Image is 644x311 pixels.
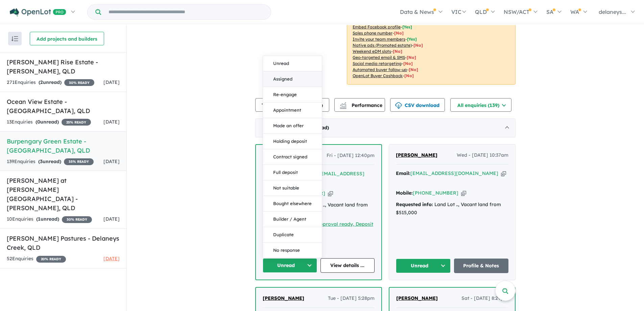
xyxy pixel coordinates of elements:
button: Copy [501,170,506,177]
span: [PERSON_NAME] [396,152,437,158]
a: [PERSON_NAME] [396,151,437,159]
u: Native ads (Promoted estate) [353,43,412,48]
span: [No] [409,67,418,72]
span: [No] [393,49,402,54]
button: All enquiries (139) [450,98,511,112]
button: Appointment [263,103,322,118]
span: [ No ] [394,30,404,36]
button: No response [263,243,322,258]
a: Profile & Notes [454,259,509,273]
u: Sales phone number [353,30,392,36]
span: 25 % READY [62,119,91,126]
span: [ Yes ] [402,24,412,29]
span: 2 [40,79,43,85]
h5: Burpengary Green Estate - [GEOGRAPHIC_DATA] , QLD [7,137,120,155]
button: Made an offer [263,118,322,134]
a: View details ... [320,258,375,273]
strong: Email: [396,170,410,176]
span: 35 % READY [64,158,94,165]
button: Contract signed [263,149,322,165]
u: Weekend eDM slots [353,49,391,54]
button: Unread [396,259,451,273]
span: Tue - [DATE] 5:28pm [328,294,375,303]
span: [DATE] [103,158,120,164]
a: [PHONE_NUMBER] [413,190,458,196]
div: [DATE] [255,118,516,137]
a: [PERSON_NAME] [396,294,438,303]
button: Team member settings (3) [255,98,329,112]
u: Social media retargeting [353,61,402,66]
span: [DATE] [103,79,120,85]
u: Automated buyer follow-up [353,67,407,72]
button: Unread [263,56,322,71]
button: Copy [461,190,466,197]
button: Copy [328,190,333,197]
u: Invite your team members [353,37,405,42]
button: Add projects and builders [30,32,104,45]
button: Duplicate [263,227,322,243]
a: [PERSON_NAME] [263,294,304,303]
span: [PERSON_NAME] [263,295,304,301]
span: 20 % READY [36,256,66,263]
span: [No] [404,73,414,78]
img: download icon [395,102,402,109]
strong: Requested info: [396,201,433,207]
button: Full deposit [263,165,322,180]
img: bar-chart.svg [340,104,347,109]
button: Bought elsewhere [263,196,322,212]
span: [PERSON_NAME] [396,295,438,301]
button: Unread [263,258,317,273]
button: Holding deposit [263,134,322,149]
button: CSV download [390,98,445,112]
span: Fri - [DATE] 12:40pm [327,152,375,160]
span: 30 % READY [62,216,92,223]
span: Sat - [DATE] 8:29pm [461,294,508,303]
strong: ( unread) [35,119,59,125]
button: Re-engage [263,87,322,103]
span: 30 % READY [64,79,94,86]
u: Geo-targeted email & SMS [353,55,405,60]
button: Assigned [263,71,322,87]
img: line-chart.svg [340,102,346,106]
h5: [PERSON_NAME] at [PERSON_NAME][GEOGRAPHIC_DATA] - [PERSON_NAME] , QLD [7,176,120,213]
h5: Ocean View Estate - [GEOGRAPHIC_DATA] , QLD [7,97,120,115]
input: Try estate name, suburb, builder or developer [102,5,269,19]
div: 52 Enquir ies [7,255,66,263]
div: Land Lot .., Vacant land from $515,000 [396,201,508,217]
span: 0 [37,119,40,125]
span: 3 [40,158,43,164]
h5: [PERSON_NAME] Pastures - Delaneys Creek , QLD [7,234,120,252]
strong: ( unread) [38,158,61,164]
span: [DATE] [103,256,120,262]
span: 1 [38,216,41,222]
button: Not suitable [263,180,322,196]
span: [ Yes ] [407,37,417,42]
span: [No] [403,61,413,66]
div: Unread [263,55,322,258]
button: Builder / Agent [263,212,322,227]
span: [No] [407,55,416,60]
u: Embed Facebook profile [353,24,401,29]
div: 10 Enquir ies [7,215,92,223]
span: delaneys... [599,8,626,15]
span: [DATE] [103,216,120,222]
span: [No] [413,43,423,48]
img: sort.svg [11,36,18,41]
span: Performance [341,102,382,108]
div: 139 Enquir ies [7,158,94,166]
div: 271 Enquir ies [7,79,94,87]
h5: [PERSON_NAME] Rise Estate - [PERSON_NAME] , QLD [7,58,120,76]
strong: Mobile: [396,190,413,196]
div: 13 Enquir ies [7,118,91,126]
a: [EMAIL_ADDRESS][DOMAIN_NAME] [410,170,498,176]
strong: ( unread) [36,216,59,222]
strong: ( unread) [39,79,62,85]
span: Wed - [DATE] 10:37am [457,151,508,159]
button: Performance [334,98,385,112]
span: [DATE] [103,119,120,125]
img: Openlot PRO Logo White [10,8,66,17]
u: OpenLot Buyer Cashback [353,73,403,78]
